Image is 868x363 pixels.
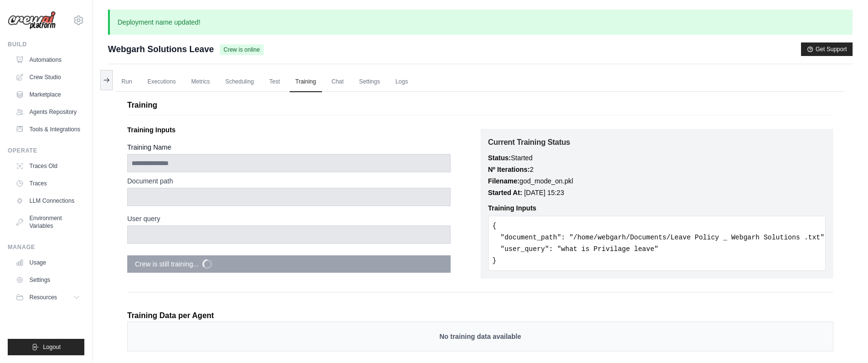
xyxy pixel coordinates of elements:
strong: Filename: [488,177,520,185]
a: Executions [142,72,182,92]
p: Started [488,152,826,164]
span: Webgarh Solutions Leave [108,42,214,56]
button: Crew is still training... [127,255,451,273]
a: Logs [389,72,414,92]
h3: Current Training Status [488,137,826,148]
span: Logout [43,343,61,351]
p: god_mode_on.pkl [488,175,826,187]
a: Run [116,72,138,92]
a: Test [264,72,286,92]
a: Scheduling [219,72,259,92]
a: Tools & Integrations [12,122,84,137]
a: Automations [12,52,84,68]
a: Environment Variables [12,210,84,234]
a: Metrics [186,72,216,92]
a: Agents Repository [12,104,84,120]
p: No training data available [137,332,823,341]
span: Resources [29,293,57,301]
pre: { "document_path": "/home/webgarh/Documents/Leave Policy _ Webgarh Solutions .txt", "user_query":... [488,216,826,271]
a: Settings [12,272,84,288]
p: Deployment name updated! [108,10,853,35]
a: Chat [326,72,349,92]
button: Logout [8,339,84,355]
a: Settings [353,72,386,92]
a: Crew Studio [12,70,84,85]
label: Document path [127,176,451,186]
p: Training Inputs [127,125,481,135]
strong: Nº Iterations: [488,166,530,173]
div: Build [8,41,84,48]
p: Training [127,99,833,111]
div: Manage [8,243,84,251]
a: Traces Old [12,158,84,174]
a: LLM Connections [12,193,84,209]
time: October 1, 2025 at 15:23 IST [524,189,564,196]
label: Training Name [127,142,451,152]
button: Resources [12,290,84,305]
strong: Started At: [488,189,522,196]
img: Logo [8,11,56,30]
a: Usage [12,255,84,270]
a: Training [290,72,322,92]
p: 2 [488,164,826,175]
span: Crew is online [220,44,264,55]
p: Training Data per Agent [127,310,214,321]
label: User query [127,214,451,223]
a: Traces [12,176,84,191]
div: Operate [8,147,84,154]
button: Get Support [801,42,853,56]
a: Marketplace [12,87,84,102]
strong: Training Inputs [488,204,536,212]
strong: Status: [488,154,511,162]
